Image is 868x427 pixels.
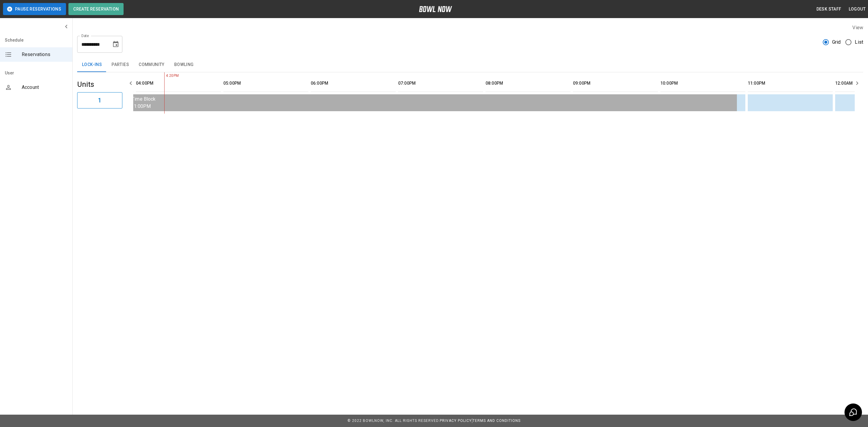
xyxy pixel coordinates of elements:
[77,58,863,72] div: inventory tabs
[832,39,841,46] span: Grid
[3,3,66,15] button: Pause Reservations
[68,3,124,15] button: Create Reservation
[348,419,440,423] span: © 2022 BowlNow, Inc. All Rights Reserved.
[107,58,134,72] button: Parties
[77,92,122,108] button: 1
[440,419,472,423] a: Privacy Policy
[814,4,844,15] button: Desk Staff
[164,73,166,79] span: 4:20PM
[77,58,107,72] button: Lock-ins
[22,51,68,58] span: Reservations
[169,58,199,72] button: Bowling
[98,96,101,105] h6: 1
[22,84,68,91] span: Account
[473,419,520,423] a: Terms and Conditions
[846,4,868,15] button: Logout
[110,38,122,50] button: Choose date, selected date is Aug 18, 2025
[134,58,169,72] button: Community
[77,80,122,89] h5: Units
[852,25,863,30] label: View
[419,6,452,12] img: logo
[855,39,863,46] span: List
